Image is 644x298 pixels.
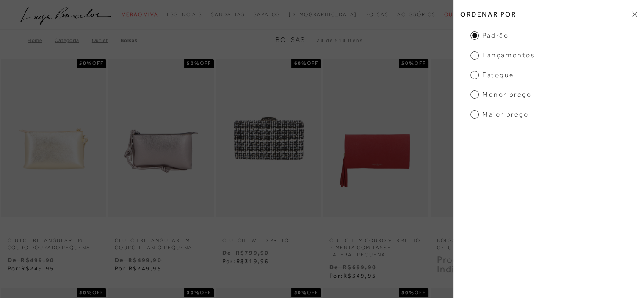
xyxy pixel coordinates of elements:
span: Por: [115,265,162,272]
a: CLUTCH EM COURO VERMELHO PIMENTA COM TASSEL LATERAL PEQUENA [323,232,428,258]
span: OFF [415,290,426,295]
a: categoryNavScreenReaderText [122,7,158,22]
span: Lançamentos [470,50,535,60]
a: BOLSA PEQUENA PORTA CELULAR VERMELHO PIMENTA BOLSA PEQUENA PORTA CELULAR VERMELHO PIMENTA [431,61,535,216]
span: Essenciais [167,11,202,17]
a: BOLSA PEQUENA PORTA CELULAR VERMELHO PIMENTA [431,232,536,251]
a: CLUTCH TWEED PRETO CLUTCH TWEED PRETO [217,61,321,216]
a: CLUTCH EM COURO VERMELHO PIMENTA COM TASSEL LATERAL PEQUENA CLUTCH EM COURO VERMELHO PIMENTA COM ... [324,61,428,216]
img: CLUTCH RETANGULAR EM COURO DOURADO PEQUENA [2,61,106,216]
span: Bolsas [365,11,389,17]
a: CLUTCH RETANGULAR EM COURO DOURADO PEQUENA CLUTCH RETANGULAR EM COURO DOURADO PEQUENA [2,61,106,216]
img: CLUTCH RETANGULAR EM COURO TITÂNIO PEQUENA [109,61,213,216]
a: CLUTCH RETANGULAR EM COURO TITÂNIO PEQUENA CLUTCH RETANGULAR EM COURO TITÂNIO PEQUENA [109,61,213,216]
span: R$249,95 [129,265,162,272]
span: OFF [92,290,104,295]
span: Outlet [444,11,468,17]
span: OFF [307,290,318,295]
span: OFF [200,60,211,66]
span: Por: [222,258,269,265]
a: Home [28,37,55,43]
span: Bolsas [276,36,305,44]
small: R$699,90 [343,264,376,270]
a: noSubCategoriesText [289,7,357,22]
strong: 50% [79,60,92,66]
span: [DEMOGRAPHIC_DATA] [289,11,357,17]
span: Estoque [470,70,514,80]
strong: 50% [294,290,307,295]
small: De [329,264,338,270]
strong: 60% [294,60,307,66]
img: BOLSA PEQUENA PORTA CELULAR VERMELHO PIMENTA [431,61,535,216]
span: Padrão [470,31,509,40]
strong: 50% [401,290,415,295]
a: CLUTCH RETANGULAR EM COURO DOURADO PEQUENA [1,232,107,251]
a: Categoria [55,37,91,43]
small: R$499,90 [128,256,162,263]
small: De [115,256,124,263]
a: categoryNavScreenReaderText [167,7,202,22]
img: CLUTCH TWEED PRETO [217,61,321,216]
strong: 30% [187,290,200,295]
a: Bolsas [121,37,137,43]
strong: 50% [187,60,200,66]
strong: 50% [79,290,92,295]
span: Menor preço [470,90,531,99]
span: OFF [415,60,426,66]
span: Sapatos [253,11,280,17]
span: Acessórios [397,11,436,17]
a: categoryNavScreenReaderText [365,7,389,22]
span: Verão Viva [122,11,158,17]
a: categoryNavScreenReaderText [397,7,436,22]
small: R$799,90 [235,249,269,256]
a: Outlet [92,37,121,43]
span: OFF [307,60,318,66]
span: Por: [8,265,55,272]
span: OFF [92,60,104,66]
span: Maior preço [470,110,528,119]
a: CLUTCH TWEED PRETO [216,232,321,244]
h2: Ordenar por [453,4,644,24]
small: De [222,249,231,256]
span: 24 de 514 itens [317,37,363,43]
span: Sandálias [211,11,245,17]
span: R$319,96 [236,258,269,265]
a: CLUTCH RETANGULAR EM COURO TITÂNIO PEQUENA [108,232,214,251]
a: categoryNavScreenReaderText [253,7,280,22]
img: CLUTCH EM COURO VERMELHO PIMENTA COM TASSEL LATERAL PEQUENA [324,61,428,216]
span: R$249,95 [21,265,54,272]
span: Por: [329,272,376,279]
a: categoryNavScreenReaderText [444,7,468,22]
span: R$349,95 [343,272,376,279]
small: R$499,90 [21,256,54,263]
small: De [8,256,17,263]
span: OFF [200,290,211,295]
span: Produto Indisponível [437,254,497,275]
a: categoryNavScreenReaderText [211,7,245,22]
strong: 50% [401,60,415,66]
